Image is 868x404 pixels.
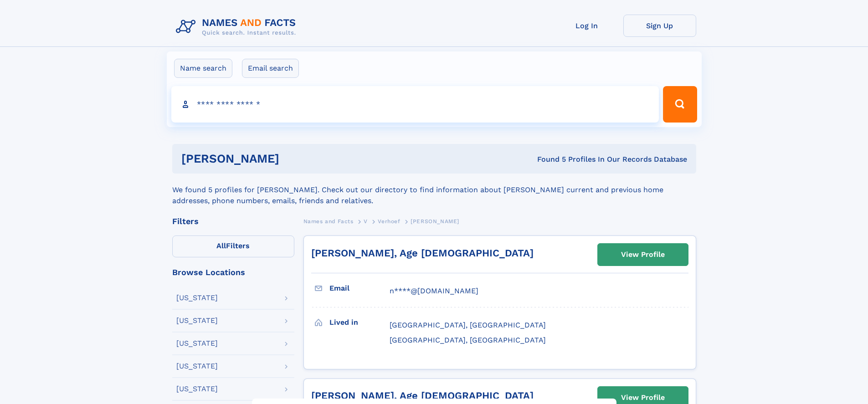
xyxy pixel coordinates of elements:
span: All [216,241,226,250]
div: [US_STATE] [176,340,218,347]
div: [US_STATE] [176,317,218,324]
a: Log In [550,15,623,37]
label: Filters [172,235,294,257]
span: V [364,218,368,225]
button: Search Button [663,86,697,123]
a: V [364,215,368,227]
a: [PERSON_NAME], Age [DEMOGRAPHIC_DATA] [311,247,534,259]
a: Names and Facts [303,215,354,227]
div: Browse Locations [172,268,294,276]
span: [PERSON_NAME] [411,218,459,225]
div: Filters [172,217,294,225]
div: Found 5 Profiles In Our Records Database [408,154,687,164]
input: search input [171,86,659,123]
a: View Profile [598,244,688,266]
a: Verhoef [378,215,400,227]
span: [GEOGRAPHIC_DATA], [GEOGRAPHIC_DATA] [390,336,546,344]
a: [PERSON_NAME], Age [DEMOGRAPHIC_DATA] [311,390,534,401]
a: Sign Up [623,15,696,37]
div: View Profile [621,244,665,265]
span: [GEOGRAPHIC_DATA], [GEOGRAPHIC_DATA] [390,321,546,329]
label: Email search [242,59,299,78]
img: Logo Names and Facts [172,15,303,39]
div: [US_STATE] [176,294,218,302]
div: [US_STATE] [176,363,218,370]
div: [US_STATE] [176,385,218,393]
h3: Email [329,281,390,296]
h3: Lived in [329,315,390,330]
span: Verhoef [378,218,400,225]
h1: [PERSON_NAME] [181,153,408,164]
div: We found 5 profiles for [PERSON_NAME]. Check out our directory to find information about [PERSON_... [172,174,696,206]
label: Name search [174,59,232,78]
